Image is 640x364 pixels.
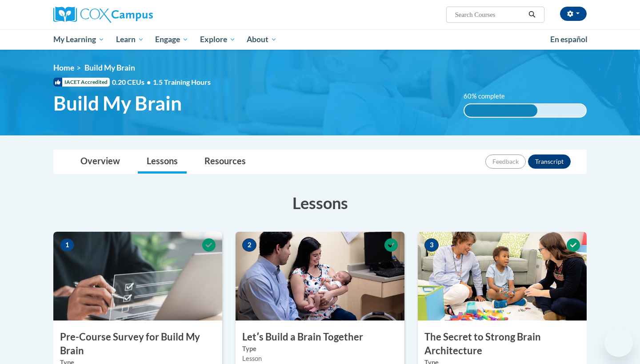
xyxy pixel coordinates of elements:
[48,29,110,50] a: My Learning
[525,9,539,20] button: Search
[242,238,256,252] span: 2
[116,34,144,45] span: Learn
[53,232,222,320] img: Course Image
[418,330,587,358] h3: The Secret to Strong Brain Architecture
[110,29,150,50] a: Learn
[40,29,600,50] div: Main menu
[153,78,211,86] span: 1.5 Training Hours
[138,150,187,174] a: Lessons
[242,354,398,364] div: Lesson
[485,154,526,169] button: Feedback
[60,238,74,252] span: 1
[53,7,153,23] img: Cox Campus
[53,63,74,72] a: Home
[53,7,222,23] a: Cox Campus
[418,232,587,320] img: Course Image
[236,330,404,344] h3: Letʹs Build a Brain Together
[528,154,571,169] button: Transcript
[196,150,255,174] a: Resources
[560,7,587,21] button: Account Settings
[464,91,515,101] label: 60% complete
[236,232,404,320] img: Course Image
[53,192,587,214] h3: Lessons
[149,29,194,50] a: Engage
[84,63,135,72] span: Build My Brain
[544,30,593,49] a: En español
[53,78,110,87] span: IACET Accredited
[424,238,439,252] span: 3
[194,29,241,50] a: Explore
[200,34,236,45] span: Explore
[604,328,633,357] iframe: Button to launch messaging window
[550,35,588,44] span: En español
[241,29,283,50] a: About
[147,78,151,86] span: •
[72,150,129,174] a: Overview
[112,77,153,87] span: 0.20 CEUs
[53,34,104,45] span: My Learning
[53,330,222,358] h3: Pre-Course Survey for Build My Brain
[247,34,277,45] span: About
[454,9,525,20] input: Search Courses
[155,34,188,45] span: Engage
[242,344,398,354] label: Type
[53,91,182,115] span: Build My Brain
[464,104,537,117] div: 60% complete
